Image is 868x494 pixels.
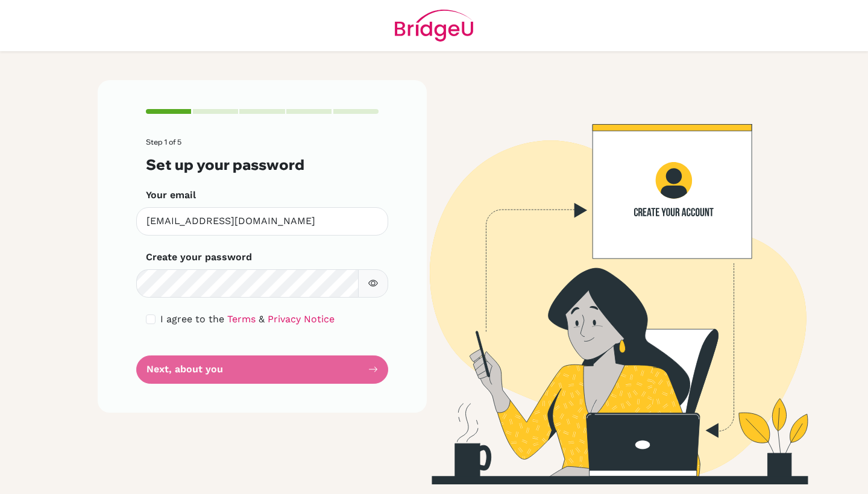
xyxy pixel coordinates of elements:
label: Your email [146,188,196,202]
label: Create your password [146,250,252,264]
a: Privacy Notice [268,313,335,325]
span: I agree to the [160,313,224,325]
span: Step 1 of 5 [146,137,181,146]
span: & [259,313,265,325]
a: Terms [227,313,256,325]
input: Insert your email* [136,207,388,236]
h3: Set up your password [146,156,379,174]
